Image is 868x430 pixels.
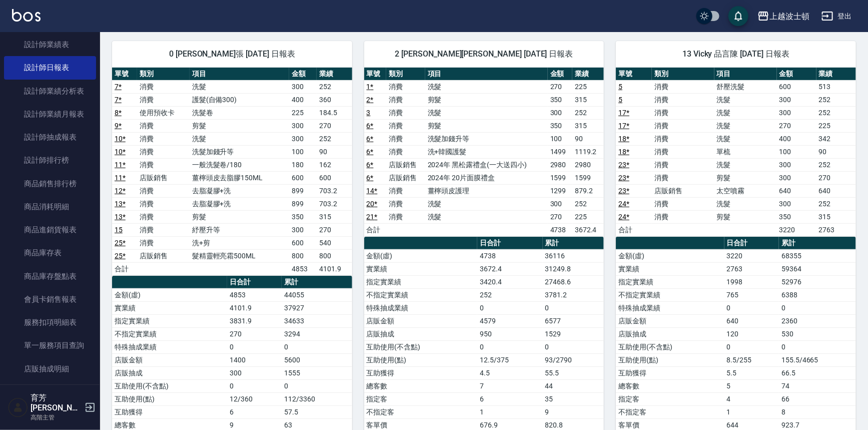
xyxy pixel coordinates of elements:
th: 業績 [572,68,604,81]
td: 互助使用(不含點) [616,340,724,353]
td: 3831.9 [227,314,282,327]
th: 類別 [652,68,714,81]
td: 100 [289,145,317,158]
a: 服務扣項明細表 [4,311,96,334]
td: 消費 [386,106,425,119]
span: 0 [PERSON_NAME]張 [DATE] 日報表 [124,49,340,59]
td: 互助使用(不含點) [364,340,478,353]
td: 洗髮 [190,132,289,145]
td: 0 [779,340,856,353]
td: 270 [227,327,282,340]
td: 3220 [777,223,816,236]
td: 36116 [543,249,604,262]
td: 4101.9 [317,262,352,275]
td: 洗髮 [714,158,777,171]
td: 252 [317,80,352,93]
td: 去脂凝膠+洗 [190,197,289,210]
td: 350 [777,210,816,223]
table: a dense table [112,68,352,276]
td: 消費 [652,171,714,184]
td: 540 [317,236,352,249]
th: 類別 [137,68,190,81]
td: 350 [548,119,572,132]
td: 600 [777,80,816,93]
a: 商品庫存盤點表 [4,265,96,288]
img: Logo [12,9,41,22]
td: 消費 [137,184,190,197]
td: 0 [779,301,856,314]
td: 2980 [572,158,604,171]
td: 消費 [386,184,425,197]
td: 2763 [816,223,856,236]
td: 剪髮 [425,93,548,106]
a: 3 [367,109,371,117]
a: 商品消耗明細 [4,195,96,218]
td: 300 [289,80,317,93]
td: 300 [777,197,816,210]
td: 消費 [652,210,714,223]
td: 店販金額 [364,314,478,327]
td: 300 [227,366,282,379]
td: 270 [816,171,856,184]
td: 1998 [724,275,779,288]
td: 消費 [137,158,190,171]
td: 去脂凝膠+洗 [190,184,289,197]
td: 2360 [779,314,856,327]
th: 日合計 [724,237,779,250]
td: 消費 [386,119,425,132]
td: 互助獲得 [364,366,478,379]
th: 單號 [364,68,387,81]
td: 640 [777,184,816,197]
td: 2763 [724,262,779,275]
a: 設計師業績月報表 [4,103,96,126]
a: 15 [115,226,123,234]
td: 100 [548,132,572,145]
td: 消費 [386,93,425,106]
td: 不指定實業績 [616,288,724,301]
td: 紓壓升等 [190,223,289,236]
td: 225 [289,106,317,119]
td: 44 [543,379,604,392]
td: 剪髮 [714,210,777,223]
td: 剪髮 [190,119,289,132]
td: 0 [477,301,542,314]
th: 項目 [425,68,548,81]
td: 252 [572,106,604,119]
td: 剪髮 [425,119,548,132]
td: 1555 [282,366,352,379]
td: 350 [548,93,572,106]
td: 44055 [282,288,352,301]
td: 消費 [386,132,425,145]
td: 0 [282,379,352,392]
td: 消費 [652,132,714,145]
table: a dense table [616,68,856,237]
td: 93/2790 [543,353,604,366]
td: 4579 [477,314,542,327]
td: 225 [572,80,604,93]
td: 洗髮 [714,93,777,106]
td: 實業績 [616,262,724,275]
td: 洗髮 [425,106,548,119]
td: 洗髮加錢升等 [190,145,289,158]
td: 店販金額 [112,353,227,366]
td: 店販銷售 [137,249,190,262]
td: 600 [289,171,317,184]
td: 6577 [543,314,604,327]
td: 消費 [652,145,714,158]
td: 互助使用(不含點) [112,379,227,392]
span: 13 Vicky 品言陳 [DATE] 日報表 [628,49,844,59]
td: 52976 [779,275,856,288]
td: 4853 [227,288,282,301]
td: 0 [724,340,779,353]
td: 600 [317,171,352,184]
a: 店販抽成明細 [4,357,96,380]
a: 設計師日報表 [4,56,96,79]
td: 店販銷售 [137,171,190,184]
td: 27468.6 [543,275,604,288]
th: 累計 [543,237,604,250]
td: 252 [572,197,604,210]
td: 12.5/375 [477,353,542,366]
td: 金額(虛) [616,249,724,262]
td: 5 [724,379,779,392]
td: 3294 [282,327,352,340]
